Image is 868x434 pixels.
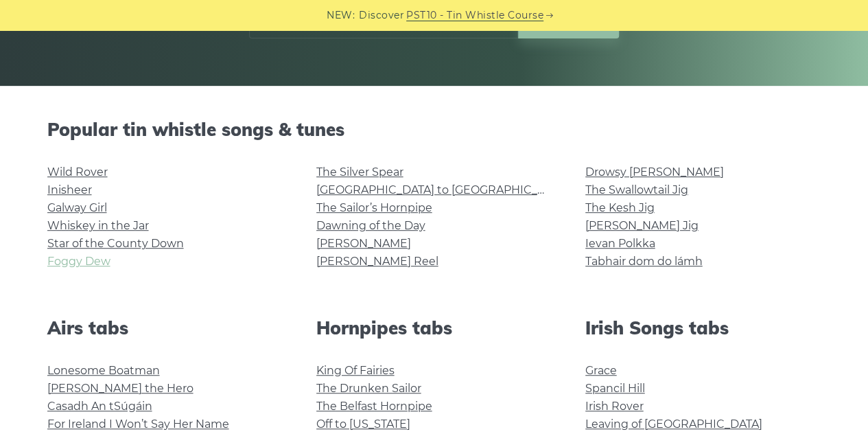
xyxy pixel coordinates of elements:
[316,237,411,250] a: [PERSON_NAME]
[316,400,432,413] a: The Belfast Hornpipe
[585,219,699,232] a: [PERSON_NAME] Jig
[316,201,432,214] a: The Sailor’s Hornpipe
[47,119,821,140] h2: Popular tin whistle songs & tunes
[585,255,703,268] a: Tabhair dom do lámh
[316,317,552,339] h2: Hornpipes tabs
[316,255,438,268] a: [PERSON_NAME] Reel
[47,418,229,431] a: For Ireland I Won’t Say Her Name
[585,201,655,214] a: The Kesh Jig
[327,8,355,23] span: NEW:
[47,183,92,196] a: Inisheer
[359,8,404,23] span: Discover
[47,219,149,232] a: Whiskey in the Jar
[47,364,160,377] a: Lonesome Boatman
[406,8,543,23] a: PST10 - Tin Whistle Course
[47,400,152,413] a: Casadh An tSúgáin
[47,165,108,179] a: Wild Rover
[585,418,762,431] a: Leaving of [GEOGRAPHIC_DATA]
[585,183,688,196] a: The Swallowtail Jig
[585,400,644,413] a: Irish Rover
[585,237,655,250] a: Ievan Polkka
[316,418,410,431] a: Off to [US_STATE]
[316,219,425,232] a: Dawning of the Day
[585,364,617,377] a: Grace
[47,382,193,395] a: [PERSON_NAME] the Hero
[47,237,184,250] a: Star of the County Down
[585,317,821,339] h2: Irish Songs tabs
[316,364,395,377] a: King Of Fairies
[316,165,403,179] a: The Silver Spear
[47,317,283,339] h2: Airs tabs
[316,382,421,395] a: The Drunken Sailor
[316,183,570,196] a: [GEOGRAPHIC_DATA] to [GEOGRAPHIC_DATA]
[47,255,110,268] a: Foggy Dew
[585,382,645,395] a: Spancil Hill
[585,165,724,179] a: Drowsy [PERSON_NAME]
[47,201,107,214] a: Galway Girl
